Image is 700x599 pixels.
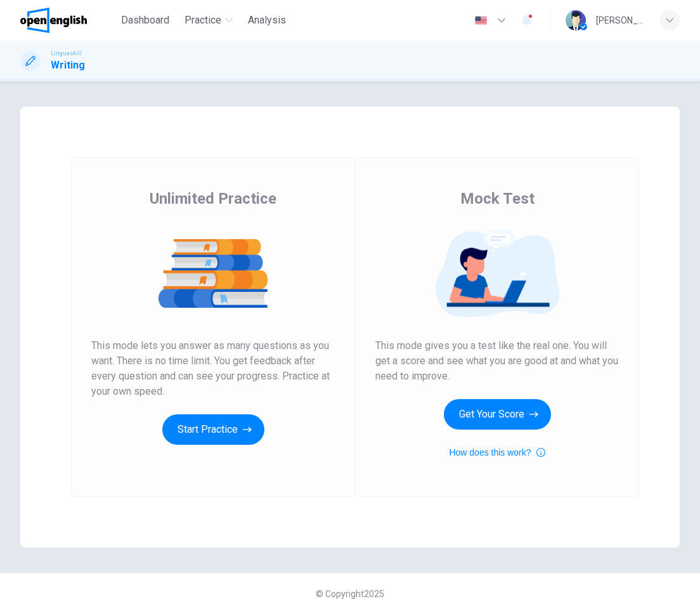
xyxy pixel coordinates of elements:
[449,445,545,460] button: How does this work?
[121,13,169,28] span: Dashboard
[375,338,619,384] span: This mode gives you a test like the real one. You will get a score and see what you are good at a...
[91,338,335,399] span: This mode lets you answer as many questions as you want. There is no time limit. You get feedback...
[596,13,644,28] div: [PERSON_NAME] [PERSON_NAME]
[185,13,221,28] span: Practice
[243,9,291,32] button: Analysis
[248,13,286,28] span: Analysis
[20,8,87,33] img: OpenEnglish logo
[473,16,489,25] img: en
[444,399,551,430] button: Get Your Score
[150,188,276,209] span: Unlimited Practice
[162,414,264,445] button: Start Practice
[116,9,174,32] button: Dashboard
[179,9,238,32] button: Practice
[51,58,85,73] h1: Writing
[51,49,82,58] span: Linguaskill
[566,10,586,30] img: Profile picture
[20,8,116,33] a: OpenEnglish logo
[460,188,535,209] span: Mock Test
[316,589,384,599] span: © Copyright 2025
